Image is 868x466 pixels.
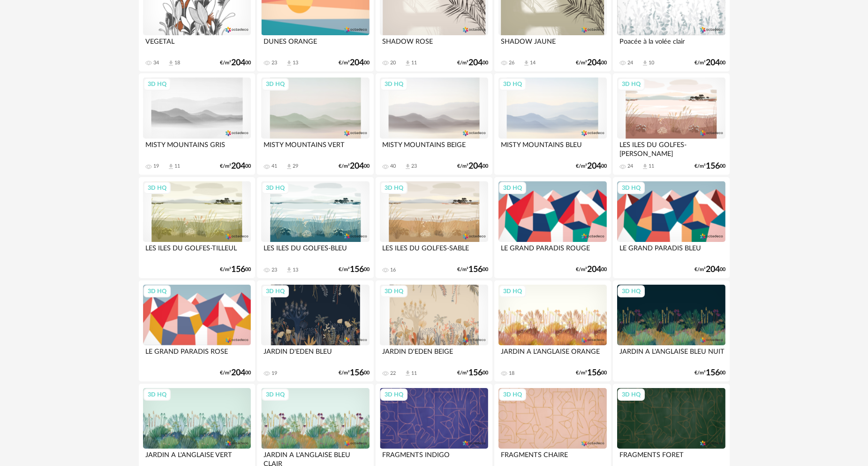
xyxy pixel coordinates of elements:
[576,163,607,170] div: €/m² 00
[380,242,488,261] div: LES ILES DU GOLFES-SABLE
[649,60,654,66] div: 10
[231,163,245,170] span: 204
[257,177,373,279] a: 3D HQ LES ILES DU GOLFES-BLEU 23 Download icon 13 €/m²15600
[627,60,633,66] div: 24
[576,60,607,66] div: €/m² 00
[468,163,483,170] span: 204
[509,60,514,66] div: 26
[706,163,720,170] span: 156
[587,266,601,273] span: 204
[509,370,514,377] div: 18
[587,163,601,170] span: 204
[380,388,408,401] div: 3D HQ
[390,163,396,170] div: 40
[376,177,492,279] a: 3D HQ LES ILES DU GOLFES-SABLE 16 €/m²15600
[380,78,408,90] div: 3D HQ
[231,60,245,66] span: 204
[649,163,654,170] div: 11
[272,267,277,273] div: 23
[380,285,408,297] div: 3D HQ
[576,370,607,376] div: €/m² 00
[617,345,725,364] div: JARDIN A L'ANGLAISE BLEU NUIT
[286,266,293,273] span: Download icon
[143,35,251,54] div: VEGETAL
[468,60,483,66] span: 204
[411,370,417,377] div: 11
[293,163,298,170] div: 29
[261,345,369,364] div: JARDIN D'EDEN BLEU
[262,182,289,194] div: 3D HQ
[231,266,245,273] span: 156
[706,60,720,66] span: 204
[468,266,483,273] span: 156
[380,139,488,157] div: MISTY MOUNTAINS BEIGE
[231,370,245,376] span: 204
[143,139,251,157] div: MISTY MOUNTAINS GRIS
[576,266,607,273] div: €/m² 00
[404,60,411,67] span: Download icon
[499,285,526,297] div: 3D HQ
[617,139,725,157] div: LES ILES DU GOLFES-[PERSON_NAME]
[457,60,488,66] div: €/m² 00
[376,280,492,382] a: 3D HQ JARDIN D'EDEN BEIGE 22 Download icon 11 €/m²15600
[494,177,611,279] a: 3D HQ LE GRAND PARADIS ROUGE €/m²20400
[642,60,649,67] span: Download icon
[376,73,492,175] a: 3D HQ MISTY MOUNTAINS BEIGE 40 Download icon 23 €/m²20400
[167,163,174,170] span: Download icon
[143,388,171,401] div: 3D HQ
[261,139,369,157] div: MISTY MOUNTAINS VERT
[220,266,251,273] div: €/m² 00
[499,182,526,194] div: 3D HQ
[272,163,277,170] div: 41
[220,370,251,376] div: €/m² 00
[694,163,725,170] div: €/m² 00
[499,78,526,90] div: 3D HQ
[390,60,396,66] div: 20
[613,177,729,279] a: 3D HQ LE GRAND PARADIS BLEU €/m²20400
[174,163,180,170] div: 11
[404,370,411,377] span: Download icon
[139,73,255,175] a: 3D HQ MISTY MOUNTAINS GRIS 19 Download icon 11 €/m²20400
[618,78,645,90] div: 3D HQ
[286,163,293,170] span: Download icon
[261,242,369,261] div: LES ILES DU GOLFES-BLEU
[153,163,159,170] div: 19
[706,370,720,376] span: 156
[293,60,298,66] div: 13
[339,370,370,376] div: €/m² 00
[153,60,159,66] div: 34
[139,280,255,382] a: 3D HQ LE GRAND PARADIS ROSE €/m²20400
[339,163,370,170] div: €/m² 00
[587,370,601,376] span: 156
[380,345,488,364] div: JARDIN D'EDEN BEIGE
[220,60,251,66] div: €/m² 00
[499,388,526,401] div: 3D HQ
[498,35,606,54] div: SHADOW JAUNE
[411,163,417,170] div: 23
[143,78,171,90] div: 3D HQ
[262,388,289,401] div: 3D HQ
[257,280,373,382] a: 3D HQ JARDIN D'EDEN BLEU 19 €/m²15600
[262,78,289,90] div: 3D HQ
[530,60,536,66] div: 14
[350,60,364,66] span: 204
[220,163,251,170] div: €/m² 00
[587,60,601,66] span: 204
[613,73,729,175] a: 3D HQ LES ILES DU GOLFES-[PERSON_NAME] 24 Download icon 11 €/m²15600
[498,345,606,364] div: JARDIN A L'ANGLAISE ORANGE
[411,60,417,66] div: 11
[523,60,530,67] span: Download icon
[642,163,649,170] span: Download icon
[350,163,364,170] span: 204
[694,60,725,66] div: €/m² 00
[261,35,369,54] div: DUNES ORANGE
[339,266,370,273] div: €/m² 00
[618,182,645,194] div: 3D HQ
[272,370,277,377] div: 19
[627,163,633,170] div: 24
[174,60,180,66] div: 18
[380,182,408,194] div: 3D HQ
[143,345,251,364] div: LE GRAND PARADIS ROSE
[167,60,174,67] span: Download icon
[468,370,483,376] span: 156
